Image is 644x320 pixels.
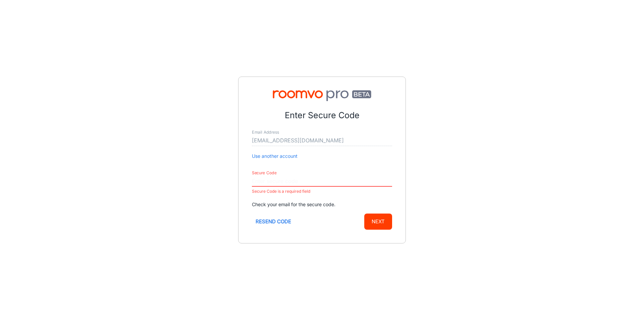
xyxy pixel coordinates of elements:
[252,187,392,195] p: Secure Code is a required field
[252,90,392,101] img: Roomvo PRO Beta
[252,130,279,135] label: Email Address
[252,176,392,187] input: Enter secure code
[364,214,392,230] button: Next
[252,109,392,122] p: Enter Secure Code
[252,214,295,230] button: Resend code
[252,170,277,176] label: Secure Code
[252,152,298,160] button: Use another account
[252,135,392,146] input: myname@example.com
[252,201,392,208] p: Check your email for the secure code.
